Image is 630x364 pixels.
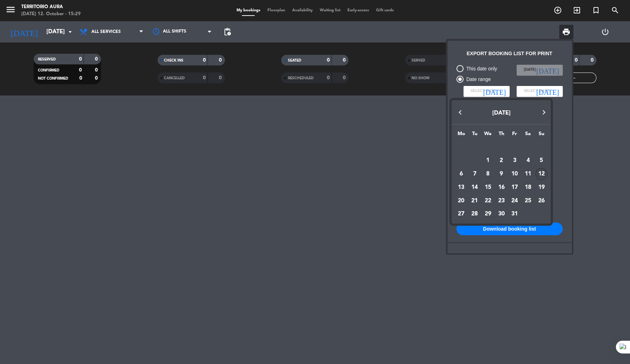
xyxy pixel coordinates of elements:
[481,130,495,141] th: Wednesday
[535,167,548,181] td: October 12, 2025
[482,155,494,167] div: 1
[535,181,547,193] div: 19
[495,154,508,168] td: October 2, 2025
[508,181,521,194] td: October 17, 2025
[522,195,534,207] div: 25
[454,194,468,208] td: October 20, 2025
[469,168,481,180] div: 7
[509,195,521,207] div: 24
[468,207,481,221] td: October 28, 2025
[469,208,481,220] div: 28
[521,167,535,181] td: October 11, 2025
[508,207,521,221] td: October 31, 2025
[482,181,494,193] div: 15
[521,154,535,168] td: October 4, 2025
[455,208,467,220] div: 27
[521,130,535,141] th: Saturday
[521,194,535,208] td: October 25, 2025
[469,181,481,193] div: 14
[454,167,468,181] td: October 6, 2025
[468,167,481,181] td: October 7, 2025
[468,181,481,194] td: October 14, 2025
[468,130,481,141] th: Tuesday
[495,207,508,221] td: October 30, 2025
[535,194,548,208] td: October 26, 2025
[508,130,521,141] th: Friday
[522,155,534,167] div: 4
[495,167,508,181] td: October 9, 2025
[481,207,495,221] td: October 29, 2025
[508,167,521,181] td: October 10, 2025
[454,130,468,141] th: Monday
[455,195,467,207] div: 20
[482,195,494,207] div: 22
[535,155,547,167] div: 5
[509,208,521,220] div: 31
[537,105,551,120] button: Next month
[454,207,468,221] td: October 27, 2025
[509,155,521,167] div: 3
[509,181,521,193] div: 17
[495,208,507,220] div: 30
[495,168,507,180] div: 9
[453,107,549,120] button: Choose month and year
[481,181,495,194] td: October 15, 2025
[482,168,494,180] div: 8
[453,105,467,120] button: Previous month
[521,181,535,194] td: October 18, 2025
[535,130,548,141] th: Sunday
[495,155,507,167] div: 2
[481,167,495,181] td: October 8, 2025
[522,181,534,193] div: 18
[495,181,507,193] div: 16
[535,181,548,194] td: October 19, 2025
[535,168,547,180] div: 12
[455,181,467,193] div: 13
[454,181,468,194] td: October 13, 2025
[481,154,495,168] td: October 1, 2025
[495,130,508,141] th: Thursday
[508,154,521,168] td: October 3, 2025
[508,194,521,208] td: October 24, 2025
[495,181,508,194] td: October 16, 2025
[482,208,494,220] div: 29
[469,195,481,207] div: 21
[522,168,534,180] div: 11
[454,141,548,154] td: OCT
[509,168,521,180] div: 10
[481,194,495,208] td: October 22, 2025
[535,195,547,207] div: 26
[455,168,467,180] div: 6
[535,154,548,168] td: October 5, 2025
[495,194,508,208] td: October 23, 2025
[492,110,510,116] span: [DATE]
[468,194,481,208] td: October 21, 2025
[495,195,507,207] div: 23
